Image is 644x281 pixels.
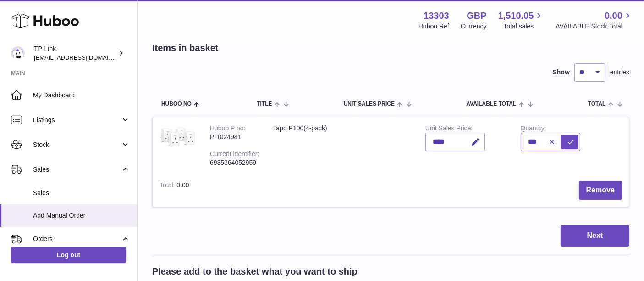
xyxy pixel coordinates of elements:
[605,10,622,22] span: 0.00
[257,101,272,107] span: Title
[11,247,126,263] a: Log out
[33,235,121,243] span: Orders
[498,10,545,31] a: 1,510.05 Total sales
[33,189,130,197] span: Sales
[588,101,606,107] span: Total
[152,265,358,278] h2: Please add to the basket what you want to ship
[33,165,121,174] span: Sales
[556,10,633,31] a: 0.00 AVAILABLE Stock Total
[161,101,192,107] span: Huboo no
[521,124,546,134] label: Quantity
[210,124,246,134] div: Huboo P no
[344,101,395,107] span: Unit Sales Price
[553,68,570,77] label: Show
[152,42,219,54] h2: Items in basket
[424,10,449,22] strong: 13303
[210,150,259,160] div: Current identifier
[461,22,487,31] div: Currency
[210,158,259,167] div: 6935364052959
[34,54,135,61] span: [EMAIL_ADDRESS][DOMAIN_NAME]
[610,68,629,77] span: entries
[11,46,25,60] img: internalAdmin-13303@internal.huboo.com
[425,124,473,134] label: Unit Sales Price
[561,225,629,247] button: Next
[210,133,259,141] div: P-1024941
[34,45,116,62] div: TP-Link
[160,124,196,147] img: Tapo P100(4-pack)
[579,181,622,200] button: Remove
[503,22,544,31] span: Total sales
[33,116,121,124] span: Listings
[33,91,130,100] span: My Dashboard
[160,181,176,191] label: Total
[467,10,486,22] strong: GBP
[498,10,534,22] span: 1,510.05
[176,181,189,189] span: 0.00
[33,211,130,220] span: Add Manual Order
[33,140,121,149] span: Stock
[466,101,516,107] span: AVAILABLE Total
[418,22,449,31] div: Huboo Ref
[556,22,633,31] span: AVAILABLE Stock Total
[266,117,418,174] td: Tapo P100(4-pack)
